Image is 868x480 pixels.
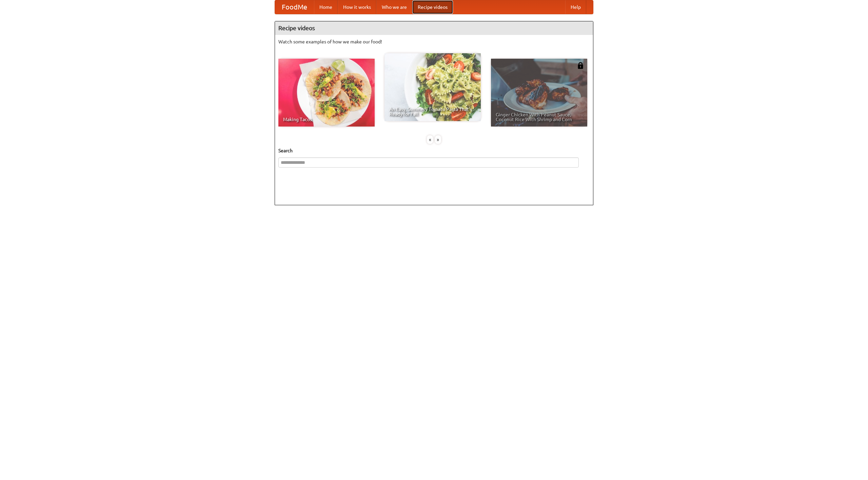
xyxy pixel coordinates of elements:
a: Making Tacos [278,59,375,127]
div: « [427,135,433,144]
a: An Easy, Summery Tomato Pasta That's Ready for Fall [384,53,481,121]
h5: Search [278,147,590,154]
p: Watch some examples of how we make our food! [278,38,590,45]
a: Home [314,0,338,14]
div: » [435,135,441,144]
h4: Recipe videos [275,21,593,35]
a: FoodMe [275,0,314,14]
span: An Easy, Summery Tomato Pasta That's Ready for Fall [389,107,476,116]
span: Making Tacos [283,117,370,122]
a: Help [565,0,586,14]
img: 483408.png [577,62,584,69]
a: Recipe videos [412,0,453,14]
a: Who we are [376,0,412,14]
a: How it works [338,0,376,14]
